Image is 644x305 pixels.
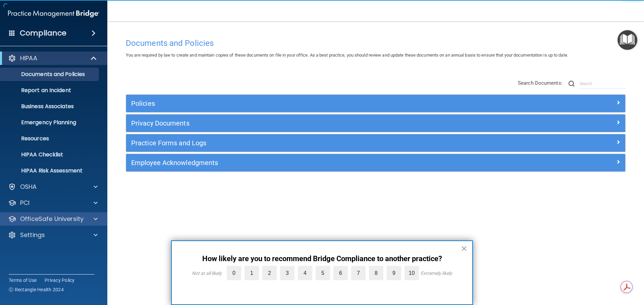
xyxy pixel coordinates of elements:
[518,80,562,86] span: Search Documents:
[126,39,626,48] h4: Documents and Policies
[8,7,99,20] img: PMB logo
[280,266,294,280] label: 3
[185,254,459,263] p: How likely are you to recommend Bridge Compliance to another practice?
[405,266,419,280] label: 10
[131,120,495,127] h5: Privacy Documents
[316,266,330,280] label: 5
[4,151,96,158] p: HIPAA Checklist
[618,30,637,50] button: Open Resource Center
[461,243,467,254] button: Close
[569,81,575,87] img: ic-search.3b580494.png
[4,103,96,110] p: Business Associates
[421,271,452,276] div: Extremely likely
[4,135,96,142] p: Resources
[20,54,37,62] p: HIPAA
[4,119,96,126] p: Emergency Planning
[298,266,312,280] label: 4
[580,79,626,89] input: Search
[528,257,636,284] iframe: Drift Widget Chat Controller
[9,277,37,284] a: Terms of Use
[192,271,222,276] div: Not at all likely
[227,266,241,280] label: 0
[333,266,348,280] label: 6
[387,266,401,280] label: 9
[131,100,495,107] h5: Policies
[9,286,64,293] span: Ⓒ Rectangle Health 2024
[4,87,96,94] p: Report an Incident
[20,28,66,38] h4: Compliance
[20,215,84,223] p: OfficeSafe University
[45,277,75,284] a: Privacy Policy
[4,167,96,174] p: HIPAA Risk Assessment
[126,53,568,58] span: You are required by law to create and maintain copies of these documents on file in your office. ...
[4,71,96,78] p: Documents and Policies
[245,266,259,280] label: 1
[262,266,277,280] label: 2
[369,266,383,280] label: 8
[20,231,45,239] p: Settings
[351,266,366,280] label: 7
[131,159,495,166] h5: Employee Acknowledgments
[131,139,495,147] h5: Practice Forms and Logs
[20,199,30,207] p: PCI
[20,183,37,191] p: OSHA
